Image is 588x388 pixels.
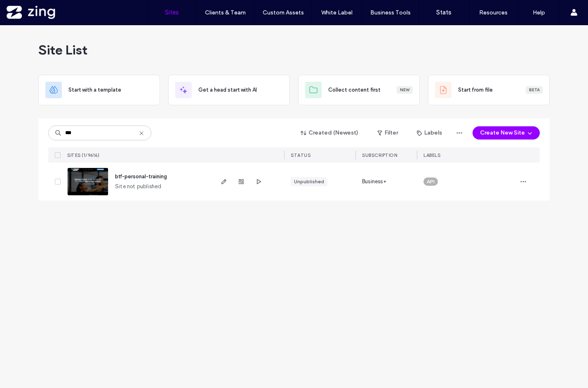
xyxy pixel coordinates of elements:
[397,86,413,94] div: New
[68,86,121,94] span: Start with a template
[38,75,160,105] div: Start with a template
[115,173,167,180] a: btf-personal-training
[205,9,246,16] label: Clients & Team
[370,9,411,16] label: Business Tools
[479,9,508,16] label: Resources
[67,152,99,158] span: SITES (1/9616)
[458,86,493,94] span: Start from file
[533,9,545,16] label: Help
[38,42,87,58] span: Site List
[473,126,540,140] button: Create New Site
[369,126,406,140] button: Filter
[294,126,366,140] button: Created (Newest)
[321,9,353,16] label: White Label
[362,177,386,186] span: Business+
[291,152,310,158] span: STATUS
[115,182,162,191] span: Site not published
[428,75,550,105] div: Start from fileBeta
[427,178,435,185] span: API
[294,178,324,185] div: Unpublished
[165,9,179,16] label: Sites
[436,9,452,16] label: Stats
[263,9,304,16] label: Custom Assets
[526,86,543,94] div: Beta
[362,152,397,158] span: SUBSCRIPTION
[328,86,381,94] span: Collect content first
[298,75,420,105] div: Collect content firstNew
[409,126,449,140] button: Labels
[168,75,290,105] div: Get a head start with AI
[198,86,257,94] span: Get a head start with AI
[423,152,440,158] span: LABELS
